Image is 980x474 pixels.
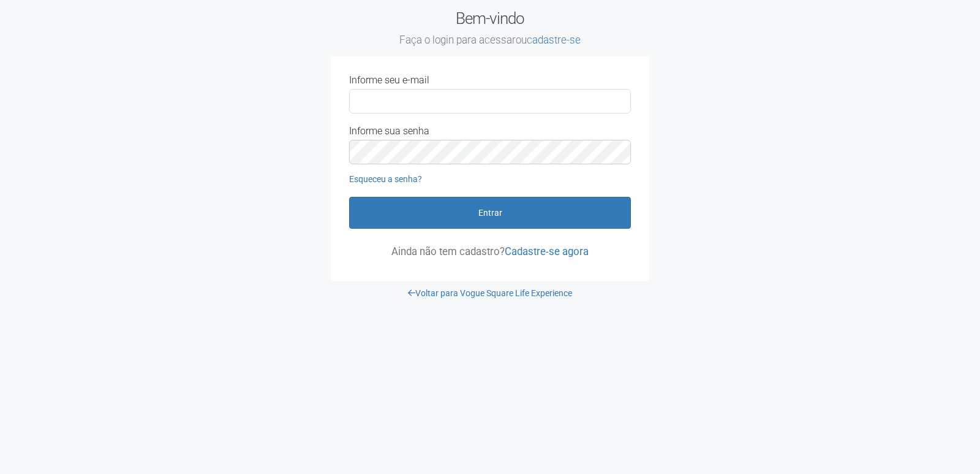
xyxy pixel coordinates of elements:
label: Informe seu e-mail [349,75,429,86]
span: ou [516,34,581,46]
h2: Bem-vindo [331,9,649,47]
label: Informe sua senha [349,126,429,137]
a: Voltar para Vogue Square Life Experience [408,288,572,298]
a: Esqueceu a senha? [349,174,422,184]
a: cadastre-se [527,34,581,46]
a: Cadastre-se agora [505,245,589,258]
p: Ainda não tem cadastro? [349,246,631,257]
button: Entrar [349,197,631,229]
small: Faça o login para acessar [331,34,649,47]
